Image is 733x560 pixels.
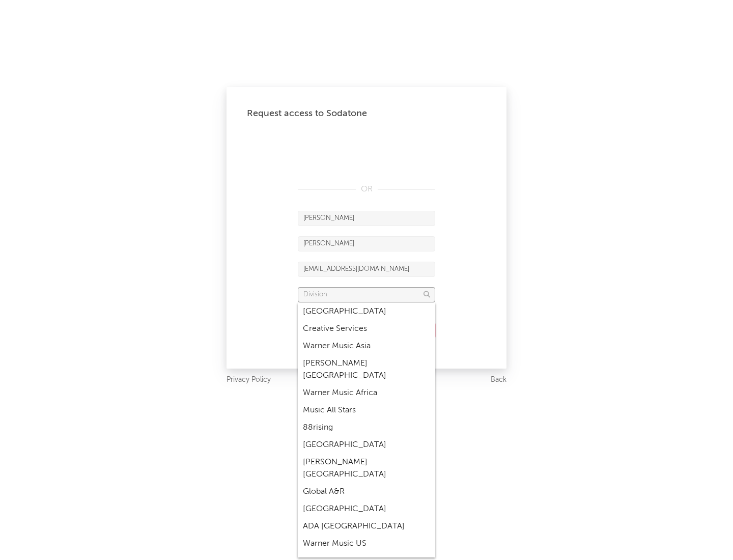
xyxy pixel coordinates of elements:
[298,262,435,277] input: Email
[298,384,435,402] div: Warner Music Africa
[298,419,435,436] div: 88rising
[298,355,435,384] div: [PERSON_NAME] [GEOGRAPHIC_DATA]
[491,374,506,386] a: Back
[298,287,435,302] input: Division
[298,183,435,195] div: OR
[298,500,435,518] div: [GEOGRAPHIC_DATA]
[247,107,486,120] div: Request access to Sodatone
[298,436,435,454] div: [GEOGRAPHIC_DATA]
[227,374,271,386] a: Privacy Policy
[298,402,435,419] div: Music All Stars
[298,236,435,251] input: Last Name
[298,454,435,483] div: [PERSON_NAME] [GEOGRAPHIC_DATA]
[298,535,435,552] div: Warner Music US
[298,303,435,320] div: [GEOGRAPHIC_DATA]
[298,518,435,535] div: ADA [GEOGRAPHIC_DATA]
[298,211,435,226] input: First Name
[298,338,435,355] div: Warner Music Asia
[298,483,435,500] div: Global A&R
[298,320,435,338] div: Creative Services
